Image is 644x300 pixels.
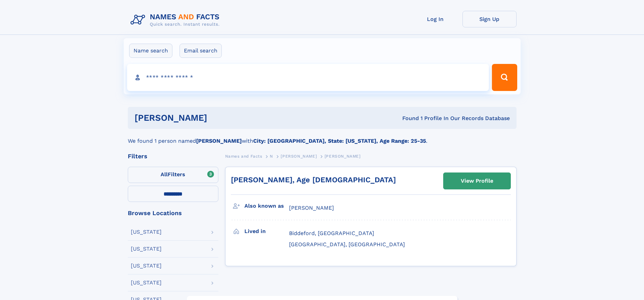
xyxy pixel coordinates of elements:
[128,11,225,29] img: Logo Names and Facts
[131,229,162,235] div: [US_STATE]
[196,138,242,144] b: [PERSON_NAME]
[244,226,289,237] h3: Lived in
[281,154,317,159] span: [PERSON_NAME]
[461,173,493,189] div: View Profile
[305,115,510,122] div: Found 1 Profile In Our Records Database
[253,138,426,144] b: City: [GEOGRAPHIC_DATA], State: [US_STATE], Age Range: 25-35
[281,152,317,160] a: [PERSON_NAME]
[408,11,462,27] a: Log In
[129,44,172,58] label: Name search
[135,114,305,122] h1: [PERSON_NAME]
[231,176,396,184] a: [PERSON_NAME], Age [DEMOGRAPHIC_DATA]
[270,152,273,160] a: N
[128,210,218,216] div: Browse Locations
[131,280,162,285] div: [US_STATE]
[161,171,168,178] span: All
[128,129,517,145] div: We found 1 person named with .
[289,205,334,211] span: [PERSON_NAME]
[462,11,517,27] a: Sign Up
[325,154,361,159] span: [PERSON_NAME]
[128,167,218,183] label: Filters
[289,241,405,248] span: [GEOGRAPHIC_DATA], [GEOGRAPHIC_DATA]
[127,64,489,91] input: search input
[289,230,374,236] span: Biddeford, [GEOGRAPHIC_DATA]
[444,173,510,189] a: View Profile
[128,153,218,159] div: Filters
[180,44,222,58] label: Email search
[244,200,289,212] h3: Also known as
[270,154,273,159] span: N
[225,152,262,160] a: Names and Facts
[492,64,517,91] button: Search Button
[131,263,162,269] div: [US_STATE]
[131,246,162,252] div: [US_STATE]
